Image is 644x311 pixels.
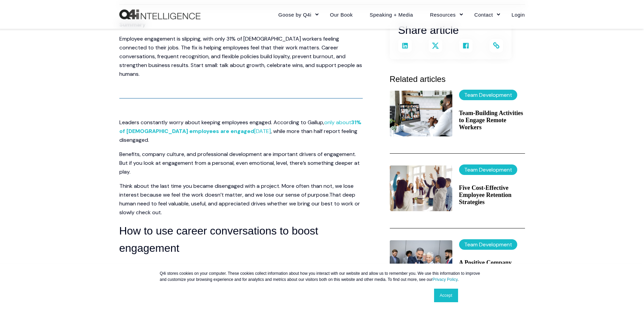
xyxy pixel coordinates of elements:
span: is helping employees feel that their work matters. Career conversations, frequent recognition, an... [119,44,362,77]
img: Without a water cooler to stand near, your remote team may find it difficult to create a virtual ... [390,91,452,136]
img: Company culture is considered the “soft stuff”. But companies that take culture seriously see it ... [390,240,452,286]
label: Team Development [459,239,517,250]
p: Q4i stores cookies on your computer. These cookies collect information about how you interact wit... [160,270,484,283]
a: only about [324,119,351,126]
span: Leaders constantly worry about keeping employees engaged. According to Gallup, [119,119,324,126]
a: [DATE] [254,128,271,135]
a: Five Cost-Effective Employee Retention Strategies [459,184,525,206]
span: Whether an employee is just starting or has been with your company for years, engaging them in a ... [119,263,362,279]
label: Team Development [459,164,517,175]
a: Privacy Policy [432,277,457,282]
a: Back to Home [119,9,200,20]
span: Benefits, company culture, and professional development are important drivers of engagement. But ... [119,151,360,175]
a: Accept [434,289,458,302]
span: Think about the last time you became disengaged with a project. More often than not, we lose inte... [119,182,354,198]
span: Employee engagement is slipping, with only 31% of [DEMOGRAPHIC_DATA] workers feeling connected to... [119,35,339,51]
a: Team-Building Activities to Engage Remote Workers [459,110,525,131]
span: That deep human need to feel valuable, useful, and appreciated drives whether we bring our best t... [119,191,360,216]
img: A group of people celebrating with their hands in the air [390,165,452,211]
span: , while more than half report feeling disengaged. [119,128,357,143]
a: 31% of [DEMOGRAPHIC_DATA] employees are engaged [119,119,361,135]
img: Q4intelligence, LLC logo [119,9,200,20]
h3: How to use career conversations to boost engagement [119,222,363,257]
h3: Related articles [390,73,525,86]
h3: Share article [398,22,503,39]
a: A Positive Company Culture Offers Far More than Just the Soft Stuff [459,259,525,281]
label: Team Development [459,90,517,100]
